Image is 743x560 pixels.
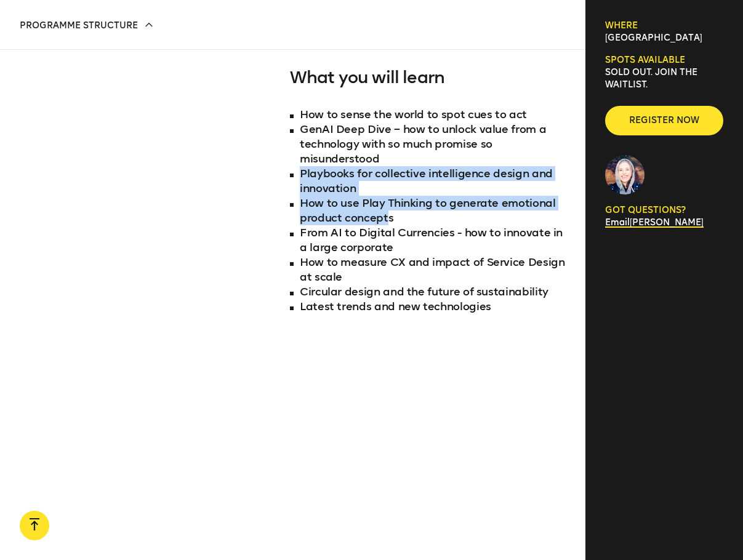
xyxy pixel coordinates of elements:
[290,225,566,255] li: From AI to Digital Currencies - how to innovate in a large corporate
[290,299,566,314] li: Latest trends and new technologies
[605,204,723,217] p: GOT QUESTIONS?
[625,114,704,127] span: Register now
[290,166,566,196] li: Playbooks for collective intelligence design and innovation
[290,196,566,225] li: How to use Play Thinking to generate emotional product concepts
[290,122,566,166] li: GenAI Deep Dive – how to unlock value from a technology with so much promise so misunderstood
[605,106,723,135] button: Register now
[290,255,566,284] li: How to measure CX and impact of Service Design at scale
[20,20,154,32] p: Programme structure
[605,217,704,228] a: Email[PERSON_NAME]
[290,107,566,122] li: How to sense the world to spot cues to act
[290,68,566,87] h3: What you will learn
[290,284,566,299] li: Circular design and the future of sustainability
[605,20,723,32] h6: Where
[605,32,723,44] p: [GEOGRAPHIC_DATA]
[605,54,723,66] h6: Spots available
[605,66,723,91] p: SOLD OUT. Join the waitlist.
